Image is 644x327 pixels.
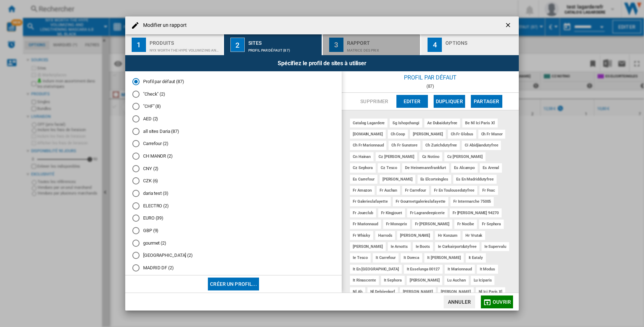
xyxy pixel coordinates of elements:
[347,37,418,45] div: Rapport
[248,45,319,52] div: Profil par défaut (87)
[350,163,376,172] div: cz sephora
[481,295,513,308] button: Ouvrir
[350,231,373,240] div: fr whisky
[479,220,504,229] div: fr sephora
[132,153,335,160] md-radio-button: CH MANOR (2)
[396,95,428,108] button: Editer
[448,130,476,139] div: ch fr globus
[230,38,245,52] div: 2
[397,231,433,240] div: [PERSON_NAME]
[132,252,335,259] md-radio-button: madrid (2)
[132,38,146,52] div: 1
[132,190,335,197] md-radio-button: daria test (3)
[132,165,335,172] md-radio-button: CNY (2)
[389,141,420,150] div: ch fr sunstore
[132,215,335,222] md-radio-button: EURO (39)
[367,287,398,296] div: nl debijenkorf
[482,242,509,251] div: ie supervalu
[350,152,374,161] div: cn hainan
[502,18,516,33] button: getI18NText('BUTTONS.CLOSE_DIALOG')
[377,186,400,195] div: fr auchan
[480,163,502,172] div: es arenal
[378,208,405,217] div: fr kingjouet
[412,220,452,229] div: fr [PERSON_NAME]
[132,128,335,135] md-radio-button: all sites Daria (87)
[350,253,371,262] div: ie tesco
[350,175,377,184] div: es carrefour
[373,253,399,262] div: it carrefour
[435,231,460,240] div: hr konzum
[471,95,502,108] button: Partager
[132,227,335,234] md-radio-button: GBP (9)
[413,242,433,251] div: ie boots
[435,242,479,251] div: ie corkairportdutyfree
[224,34,322,55] button: 2 Sites Profil par défaut (87)
[132,178,335,184] md-radio-button: CZK (6)
[132,78,335,85] md-radio-button: Profil par défaut (87)
[150,45,220,52] div: NYX WORTH THE HYPE VOLUMIZING AND LENGTHENING MASCARA 6.8 ML BLACK
[479,186,498,195] div: fr fnac
[208,278,259,290] button: Créer un profil...
[400,287,436,296] div: [PERSON_NAME]
[376,152,417,161] div: cz [PERSON_NAME]
[463,231,485,240] div: hr vrutak
[378,163,400,172] div: cz tesco
[125,34,224,55] button: 1 Produits NYX WORTH THE HYPE VOLUMIZING AND LENGTHENING MASCARA 6.8 ML BLACK
[410,130,446,139] div: [PERSON_NAME]
[466,253,486,262] div: it eataly
[388,242,411,251] div: ie arnotts
[350,287,365,296] div: nl ah
[150,37,220,45] div: Produits
[350,276,379,285] div: it rinascente
[329,38,343,52] div: 3
[393,197,448,206] div: fr gourmetgalerieslafayette
[493,299,511,305] span: Ouvrir
[350,242,386,251] div: [PERSON_NAME]
[444,152,486,161] div: cz [PERSON_NAME]
[358,95,390,108] button: Supprimer
[407,208,448,217] div: fr lagrandeepicerie
[450,208,502,217] div: fr [PERSON_NAME] 94270
[140,22,187,29] h4: Modifier un rapport
[428,38,442,52] div: 4
[132,116,335,122] md-radio-button: AED (2)
[401,253,422,262] div: it doreca
[350,130,386,139] div: [DOMAIN_NAME]
[478,130,506,139] div: ch fr manor
[323,34,421,55] button: 3 Rapport Matrice des prix
[454,220,477,229] div: fr nocibe
[445,37,516,45] div: Options
[431,186,477,195] div: fr en toulousedutyfree
[248,37,319,45] div: Sites
[453,175,497,184] div: es en madriddutyfree
[388,130,408,139] div: ch coop
[404,265,443,274] div: it esselunga 00127
[471,276,495,285] div: lu iciparis
[350,265,402,274] div: it en [GEOGRAPHIC_DATA]
[451,163,478,172] div: es alcampo
[350,208,376,217] div: fr joueclub
[407,276,443,285] div: [PERSON_NAME]
[424,119,460,128] div: ae dubaidutyfree
[125,55,519,71] div: Spécifiez le profil de sites à utiliser
[132,265,335,271] md-radio-button: MADRID DF (2)
[423,141,460,150] div: ch zurichdutyfree
[350,186,375,195] div: fr amazon
[450,197,494,206] div: fr intermarche 75005
[434,95,465,108] button: Dupliquer
[444,295,475,308] button: Annuler
[350,220,381,229] div: fr marionnaud
[342,71,519,84] div: Profil par défaut
[350,197,391,206] div: fr galerieslafayette
[477,265,498,274] div: it modus
[350,119,387,128] div: catalog lagardere
[383,220,410,229] div: fr monoprix
[445,265,475,274] div: it marionnaud
[390,119,422,128] div: sg ishopchangi
[342,84,519,89] div: (87)
[375,231,395,240] div: harrods
[132,103,335,110] md-radio-button: "CHF" (8)
[132,202,335,209] md-radio-button: ELECTRO (2)
[132,240,335,246] md-radio-button: gourmet (2)
[462,141,501,150] div: ci abidjiandutyfree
